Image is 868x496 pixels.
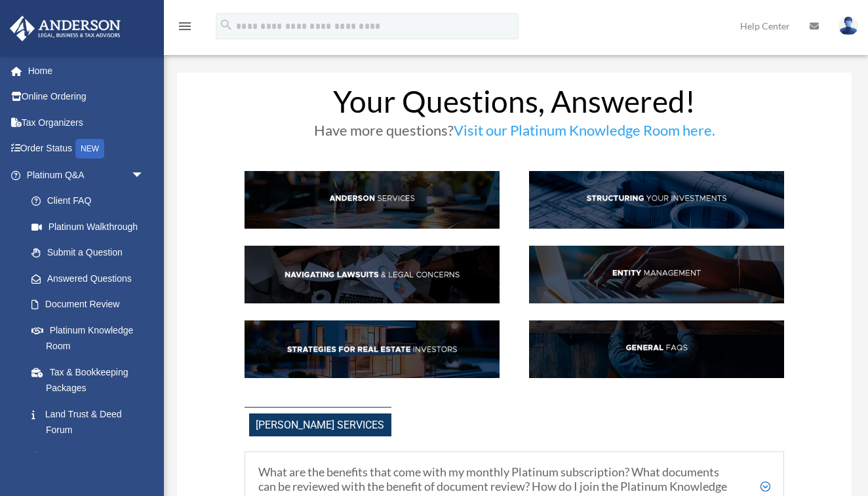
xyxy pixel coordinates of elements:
[18,443,164,469] a: Portal Feedback
[18,401,164,443] a: Land Trust & Deed Forum
[529,246,784,303] img: EntManag_hdr
[177,18,193,34] i: menu
[9,162,164,188] a: Platinum Q&Aarrow_drop_down
[177,23,193,34] a: menu
[18,214,164,240] a: Platinum Walkthrough
[245,86,784,123] h1: Your Questions, Answered!
[9,136,164,162] a: Order StatusNEW
[245,171,500,229] img: AndServ_hdr
[838,16,858,35] img: User Pic
[6,16,125,41] img: Anderson Advisors Platinum Portal
[249,413,391,436] span: [PERSON_NAME] Services
[219,18,233,32] i: search
[454,121,715,145] a: Visit our Platinum Knowledge Room here.
[18,188,157,214] a: Client FAQ
[75,139,104,159] div: NEW
[9,84,164,110] a: Online Ordering
[245,123,784,144] h3: Have more questions?
[131,162,157,189] span: arrow_drop_down
[245,246,500,303] img: NavLaw_hdr
[18,359,164,401] a: Tax & Bookkeeping Packages
[245,320,500,378] img: StratsRE_hdr
[9,58,164,84] a: Home
[9,109,164,136] a: Tax Organizers
[18,292,164,318] a: Document Review
[18,317,164,359] a: Platinum Knowledge Room
[18,240,164,266] a: Submit a Question
[18,265,164,292] a: Answered Questions
[529,171,784,229] img: StructInv_hdr
[529,320,784,378] img: GenFAQ_hdr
